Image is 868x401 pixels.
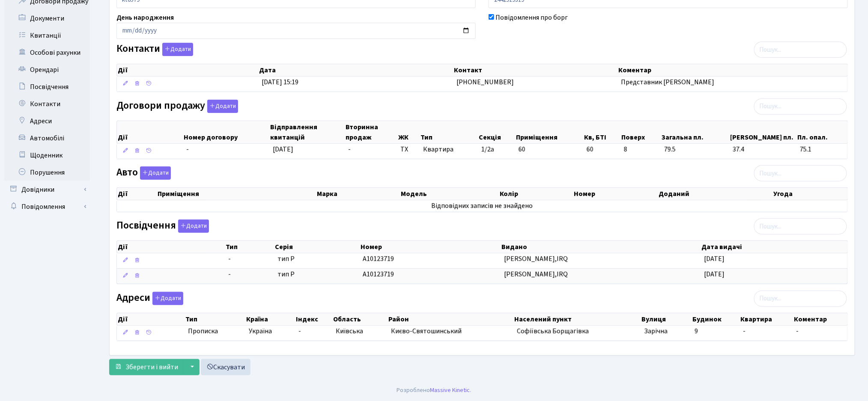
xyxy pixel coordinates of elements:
[117,188,157,200] th: Дії
[348,145,351,154] span: -
[363,270,394,279] span: A10123719
[4,130,90,147] a: Автомобілі
[796,327,799,336] span: -
[4,147,90,164] a: Щоденник
[481,145,494,154] span: 1/2а
[4,113,90,130] a: Адреси
[140,166,171,180] button: Авто
[797,121,848,143] th: Пл. опал.
[618,64,848,76] th: Коментар
[117,64,258,76] th: Дії
[336,327,363,336] span: Київська
[754,291,847,307] input: Пошук...
[157,188,316,200] th: Приміщення
[754,165,847,181] input: Пошук...
[116,220,209,233] label: Посвідчення
[397,386,471,395] div: Розроблено .
[117,121,183,143] th: Дії
[205,98,238,113] a: Додати
[504,270,568,279] span: [PERSON_NAME],IRQ
[277,254,295,264] span: тип P
[207,100,238,113] button: Договори продажу
[388,313,514,325] th: Район
[258,64,453,76] th: Дата
[125,362,178,372] span: Зберегти і вийти
[624,145,657,154] span: 8
[4,164,90,181] a: Порушення
[453,64,618,76] th: Контакт
[4,44,90,61] a: Особові рахунки
[456,77,514,87] span: [PHONE_NUMBER]
[397,121,420,143] th: ЖК
[773,188,847,200] th: Угода
[316,188,400,200] th: Марка
[4,181,90,198] a: Довідники
[228,270,271,279] span: -
[117,313,185,325] th: Дії
[701,241,848,253] th: Дата видачі
[519,145,525,154] span: 60
[160,42,193,56] a: Додати
[138,165,171,180] a: Додати
[704,270,725,279] span: [DATE]
[495,12,568,23] label: Повідомлення про борг
[504,254,568,264] span: [PERSON_NAME],IRQ
[4,95,90,113] a: Контакти
[332,313,388,325] th: Область
[740,313,793,325] th: Квартира
[658,188,773,200] th: Доданий
[621,121,661,143] th: Поверх
[420,121,478,143] th: Тип
[515,121,583,143] th: Приміщення
[201,359,251,375] a: Скасувати
[298,327,301,336] span: -
[733,145,793,154] span: 37.4
[517,327,589,336] span: Софіївська Борщагівка
[573,188,658,200] th: Номер
[117,241,225,253] th: Дії
[754,218,847,235] input: Пошук...
[277,270,295,279] span: тип P
[152,292,183,305] button: Адреси
[583,121,620,143] th: Кв, БТІ
[621,77,714,87] span: Представник [PERSON_NAME]
[4,78,90,95] a: Посвідчення
[150,290,183,305] a: Додати
[754,42,847,58] input: Пошук...
[499,188,573,200] th: Колір
[117,200,847,212] td: Відповідних записів не знайдено
[391,327,462,336] span: Києво-Святошинський
[360,241,501,253] th: Номер
[424,145,475,154] span: Квартира
[245,313,295,325] th: Країна
[501,241,701,253] th: Видано
[176,218,209,233] a: Додати
[478,121,515,143] th: Секція
[729,121,796,143] th: [PERSON_NAME] пл.
[183,121,270,143] th: Номер договору
[228,254,271,264] span: -
[116,43,193,56] label: Контакти
[295,313,332,325] th: Індекс
[186,145,189,154] span: -
[704,254,725,264] span: [DATE]
[743,327,746,336] span: -
[754,98,847,115] input: Пошук...
[587,145,617,154] span: 60
[185,313,245,325] th: Тип
[514,313,641,325] th: Населений пункт
[800,145,844,154] span: 75.1
[4,61,90,78] a: Орендарі
[188,327,218,336] span: Прописка
[664,145,726,154] span: 79.5
[793,313,847,325] th: Коментар
[273,145,293,154] span: [DATE]
[644,327,668,336] span: Зарічна
[430,386,470,395] a: Massive Kinetic
[116,166,171,180] label: Авто
[345,121,397,143] th: Вторинна продаж
[274,241,360,253] th: Серія
[116,12,174,23] label: День народження
[249,327,292,336] span: Україна
[162,43,193,56] button: Контакти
